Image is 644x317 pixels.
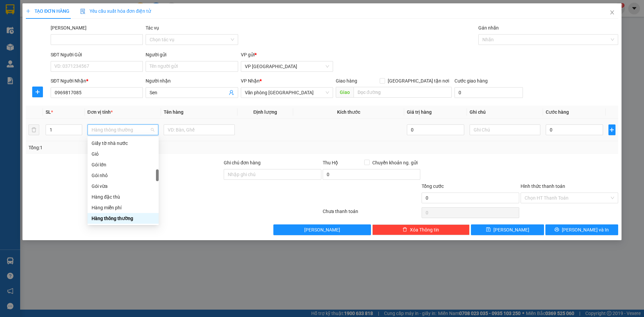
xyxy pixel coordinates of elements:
[385,77,452,85] span: [GEOGRAPHIC_DATA] tận nơi
[471,224,544,235] button: save[PERSON_NAME]
[88,159,159,170] div: Gói lớn
[467,106,543,119] th: Ghi chú
[323,160,338,165] span: Thu Hộ
[241,78,260,84] span: VP Nhận
[92,172,155,179] div: Gói nhỏ
[370,159,420,166] span: Chuyển khoản ng. gửi
[603,3,622,22] button: Close
[253,109,277,115] span: Định lượng
[521,183,565,189] label: Hình thức thanh toán
[146,25,159,31] label: Tác vụ
[372,224,470,235] button: deleteXóa Thông tin
[304,226,340,233] span: [PERSON_NAME]
[164,124,235,135] input: VD: Bàn, Ghế
[337,109,360,115] span: Kích thước
[486,227,491,232] span: save
[26,9,31,13] span: plus
[46,109,51,115] span: SL
[92,182,155,190] div: Gói vừa
[51,34,143,45] input: Mã ĐH
[88,170,159,181] div: Gói nhỏ
[407,109,432,115] span: Giá trị hàng
[80,8,151,14] span: Yêu cầu xuất hóa đơn điện tử
[454,78,488,84] label: Cước giao hàng
[402,227,407,232] span: delete
[29,144,249,151] div: Tổng: 1
[241,51,333,58] div: VP gửi
[322,208,421,219] div: Chưa thanh toán
[609,10,615,15] span: close
[88,202,159,213] div: Hàng miễn phí
[92,161,155,168] div: Gói lớn
[92,125,155,135] span: Hàng thông thường
[88,181,159,192] div: Gói vừa
[88,138,159,149] div: Giấy tờ nhà nước
[224,169,321,180] input: Ghi chú đơn hàng
[229,90,234,95] span: user-add
[51,77,143,85] div: SĐT Người Nhận
[29,124,39,135] button: delete
[224,160,261,165] label: Ghi chú đơn hàng
[354,87,452,98] input: Dọc đường
[88,149,159,159] div: Giỏ
[146,77,238,85] div: Người nhận
[545,224,618,235] button: printer[PERSON_NAME] và In
[51,51,143,58] div: SĐT Người Gửi
[546,109,569,115] span: Cước hàng
[336,87,354,98] span: Giao
[245,88,329,98] span: Văn phòng Đà Nẵng
[609,127,615,133] span: plus
[554,227,559,232] span: printer
[32,87,43,97] button: plus
[80,9,86,14] img: icon
[493,226,529,233] span: [PERSON_NAME]
[410,226,439,233] span: Xóa Thông tin
[454,87,523,98] input: Cước giao hàng
[88,213,159,224] div: Hàng thông thường
[407,124,464,135] input: 0
[478,25,499,31] label: Gán nhãn
[608,124,615,135] button: plus
[88,109,113,115] span: Đơn vị tính
[92,150,155,158] div: Giỏ
[33,89,43,95] span: plus
[92,140,155,147] div: Giấy tờ nhà nước
[470,124,541,135] input: Ghi Chú
[164,109,183,115] span: Tên hàng
[92,204,155,211] div: Hàng miễn phí
[245,61,329,71] span: VP Đà Lạt
[26,8,69,14] span: TẠO ĐƠN HÀNG
[92,215,155,222] div: Hàng thông thường
[88,192,159,202] div: Hàng đặc thù
[92,193,155,201] div: Hàng đặc thù
[562,226,609,233] span: [PERSON_NAME] và In
[273,224,371,235] button: [PERSON_NAME]
[422,183,444,189] span: Tổng cước
[51,25,87,31] label: Mã ĐH
[146,51,238,58] div: Người gửi
[336,78,357,84] span: Giao hàng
